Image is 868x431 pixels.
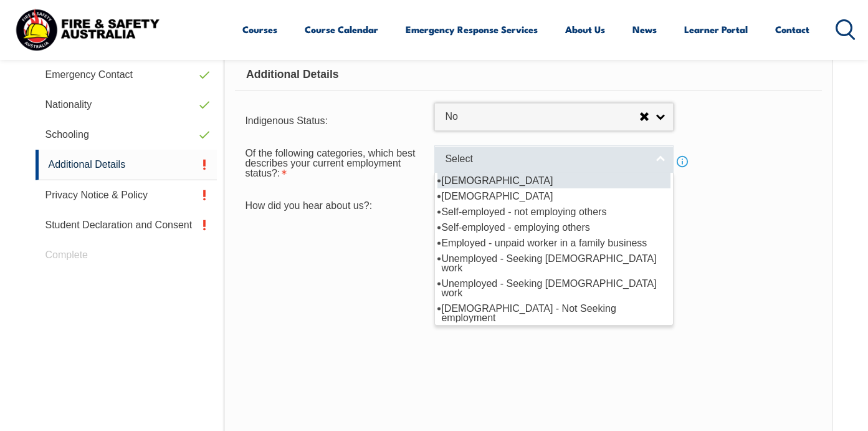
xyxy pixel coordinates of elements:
[36,150,217,180] a: Additional Details
[245,115,328,126] span: Indigenous Status:
[245,148,415,178] span: Of the following categories, which best describes your current employment status?:
[684,14,748,44] a: Learner Portal
[36,60,217,90] a: Emergency Contact
[437,220,670,235] li: Self-employed - employing others
[437,251,670,276] li: Unemployed - Seeking [DEMOGRAPHIC_DATA] work
[775,14,809,44] a: Contact
[674,153,691,170] a: Info
[632,14,657,44] a: News
[245,200,372,211] span: How did you hear about us?:
[437,235,670,251] li: Employed - unpaid worker in a family business
[437,204,670,220] li: Self-employed - not employing others
[242,14,277,44] a: Courses
[36,180,217,210] a: Privacy Notice & Policy
[235,59,821,90] div: Additional Details
[437,301,670,326] li: [DEMOGRAPHIC_DATA] - Not Seeking employment
[437,276,670,301] li: Unemployed - Seeking [DEMOGRAPHIC_DATA] work
[445,153,647,166] span: Select
[437,188,670,204] li: [DEMOGRAPHIC_DATA]
[565,14,605,44] a: About Us
[305,14,378,44] a: Course Calendar
[36,210,217,240] a: Student Declaration and Consent
[36,90,217,120] a: Nationality
[36,120,217,150] a: Schooling
[406,14,538,44] a: Emergency Response Services
[235,139,434,184] div: Of the following categories, which best describes your current employment status? is required.
[437,173,670,188] li: [DEMOGRAPHIC_DATA]
[445,110,639,123] span: No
